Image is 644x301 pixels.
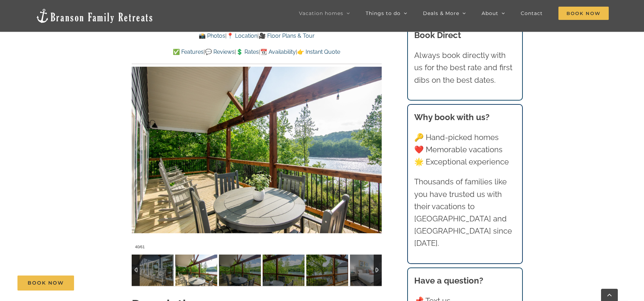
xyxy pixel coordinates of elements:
[366,6,407,20] a: Things to do
[199,32,225,39] a: 📸 Photos
[414,176,516,249] p: Thousands of families like you have trusted us with their vacations to [GEOGRAPHIC_DATA] and [GEO...
[414,49,516,86] p: Always book directly with us for the best rate and first dibs on the best dates.
[423,11,459,16] span: Deals & More
[132,47,382,57] p: | | | |
[423,6,466,20] a: Deals & More
[132,255,174,286] img: Blue-Pearl-vacation-home-rental-Lake-Taneycomo-2143-scaled.jpg-nggid03943-ngg0dyn-120x90-00f0w010...
[482,11,498,16] span: About
[297,49,340,55] a: 👉 Instant Quote
[175,255,217,286] img: Blue-Pearl-vacation-home-rental-Lake-Taneycomo-2139-scaled.jpg-nggid03930-ngg0dyn-120x90-00f0w010...
[299,6,609,20] nav: Main Menu Sticky
[28,280,64,286] span: Book Now
[350,255,392,286] img: Blue-Pearl-vacation-home-rental-Lake-Taneycomo-2100-scaled.jpg-nggid03917-ngg0dyn-120x90-00f0w010...
[17,276,74,291] a: Book Now
[35,8,154,24] img: Branson Family Retreats Logo
[521,6,543,20] a: Contact
[414,111,516,124] h3: Why book with us?
[299,6,350,20] a: Vacation homes
[260,49,296,55] a: 📆 Availability
[173,49,204,55] a: ✅ Features
[299,11,343,16] span: Vacation homes
[132,31,382,41] p: | |
[259,32,315,39] a: 🎥 Floor Plans & Tour
[236,49,259,55] a: 💲 Rates
[263,255,305,286] img: Blue-Pearl-vacation-home-rental-Lake-Taneycomo-2204-scaled.jpg-nggid03953-ngg0dyn-120x90-00f0w010...
[414,29,516,42] h3: Book Direct
[482,6,505,20] a: About
[205,49,235,55] a: 💬 Reviews
[366,11,401,16] span: Things to do
[558,7,609,20] span: Book Now
[414,131,516,168] p: 🔑 Hand-picked homes ❤️ Memorable vacations 🌟 Exceptional experience
[521,11,543,16] span: Contact
[306,255,348,286] img: Blue-Pearl-vacation-home-rental-Lake-Taneycomo-2146-scaled.jpg-nggid03944-ngg0dyn-120x90-00f0w010...
[227,32,257,39] a: 📍 Location
[219,255,261,286] img: Blue-Pearl-vacation-home-rental-Lake-Taneycomo-2203-scaled.jpg-nggid03938-ngg0dyn-120x90-00f0w010...
[414,274,516,287] h3: Have a question?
